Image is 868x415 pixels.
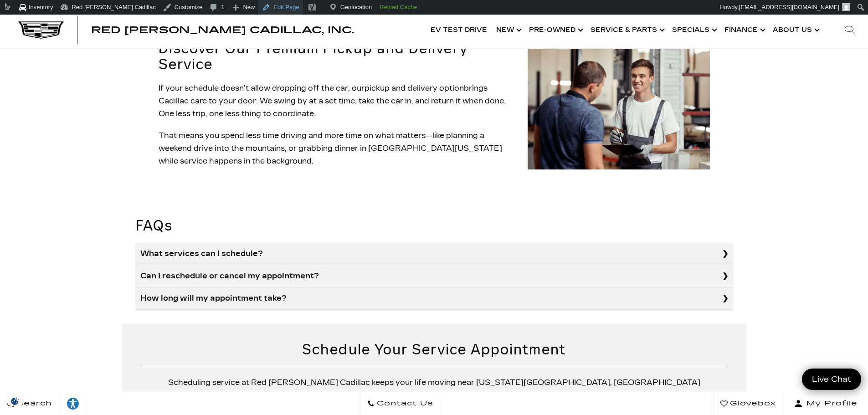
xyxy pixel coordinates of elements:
a: Service & Parts [586,12,668,48]
a: Pre-Owned [524,12,586,48]
summary: What services can I schedule? [136,243,733,265]
button: Open user profile menu [783,392,868,415]
a: Live Chat [802,369,861,390]
h2: Discover Our Premium Pickup and Delivery Service [159,41,516,72]
div: Search [832,12,868,48]
summary: Can I reschedule or cancel my appointment? [136,265,733,287]
p: Scheduling service at Red [PERSON_NAME] Cadillac keeps your life moving near [US_STATE][GEOGRAPHI... [140,376,728,402]
section: Click to Open Cookie Consent Modal [5,396,26,406]
a: Glovebox [713,392,783,415]
a: pickup and delivery option [365,84,464,92]
p: If your schedule doesn’t allow dropping off the car, our brings Cadillac care to your door. We sw... [159,82,516,120]
a: About Us [768,12,822,48]
span: Live Chat [807,374,856,384]
a: Contact Us [360,392,441,415]
a: Explore your accessibility options [59,392,87,415]
h2: Schedule Your Service Appointment [140,342,728,358]
span: Search [14,397,52,410]
h2: FAQs [136,218,733,234]
strong: Reload Cache [380,4,417,10]
a: Finance [720,12,768,48]
img: Opt-Out Icon [5,396,26,406]
span: Red [PERSON_NAME] Cadillac, Inc. [91,25,354,36]
span: My Profile [803,397,858,410]
summary: How long will my appointment take? [136,287,733,310]
span: Glovebox [728,397,776,410]
a: EV Test Drive [426,12,492,48]
p: That means you spend less time driving and more time on what matters—like planning a weekend driv... [159,129,516,168]
a: New [492,12,524,48]
span: [EMAIL_ADDRESS][DOMAIN_NAME] [739,4,839,10]
div: Explore your accessibility options [59,397,87,410]
span: Contact Us [375,397,433,410]
img: Cadillac Dark Logo with Cadillac White Text [18,21,64,39]
img: Schedule Service [528,48,710,169]
a: Specials [668,12,720,48]
a: Red [PERSON_NAME] Cadillac, Inc. [91,26,354,35]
